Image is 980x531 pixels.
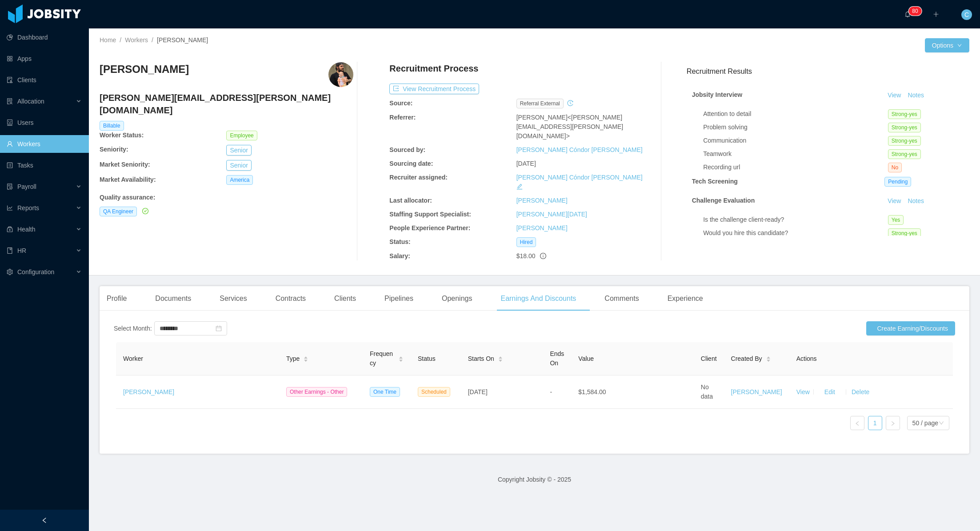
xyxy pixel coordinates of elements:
span: Hired [516,237,536,247]
button: Senior [226,160,251,171]
span: Yes [888,215,904,225]
div: Profile [100,286,134,311]
span: Worker [123,355,143,362]
span: Reports [17,204,39,212]
i: icon: book [7,248,13,254]
b: Worker Status: [100,132,144,139]
a: [PERSON_NAME] Cóndor [PERSON_NAME] [516,174,643,181]
span: Other Earnings - Other [286,387,347,397]
span: Configuration [17,268,54,275]
strong: Challenge Evaluation [692,197,755,204]
span: Payroll [17,183,36,190]
h4: [PERSON_NAME][EMAIL_ADDRESS][PERSON_NAME][DOMAIN_NAME] [100,92,353,116]
i: icon: caret-down [304,359,308,361]
a: [PERSON_NAME] [123,388,174,395]
span: HR [17,247,26,254]
a: Home [100,36,116,44]
b: Seniority: [100,146,128,153]
span: info-circle [540,253,546,259]
strong: Jobsity Interview [692,91,743,98]
i: icon: caret-down [399,359,404,361]
span: Allocation [17,98,44,105]
a: [PERSON_NAME] [731,388,782,395]
div: Sort [398,355,404,361]
a: View [884,197,904,204]
i: icon: caret-up [399,355,404,358]
div: Would you hire this candidate? [703,228,888,238]
b: Status: [389,238,410,245]
div: Sort [303,355,308,361]
div: Pipelines [377,286,420,311]
i: icon: edit [516,184,523,190]
i: icon: check-circle [142,208,148,214]
a: 1 [868,416,882,430]
p: 0 [915,7,918,16]
a: icon: auditClients [7,71,82,89]
a: [PERSON_NAME][DATE] [516,211,587,218]
i: icon: down [939,420,944,427]
b: Source: [389,100,412,107]
b: People Experience Partner: [389,224,470,232]
span: One Time [370,387,400,397]
span: Strong-yes [888,149,921,159]
span: No [888,163,902,172]
sup: 80 [908,7,921,16]
i: icon: plus [933,11,939,17]
a: [PERSON_NAME] [516,224,568,232]
a: [PERSON_NAME] [516,197,568,204]
i: icon: medicine-box [7,226,13,232]
span: Actions [796,355,817,362]
h4: Recruitment Process [389,62,478,75]
div: Attention to detail [703,109,888,119]
b: Sourcing date: [389,160,433,167]
div: Documents [148,286,198,311]
span: <[PERSON_NAME][EMAIL_ADDRESS][PERSON_NAME][DOMAIN_NAME]> [516,114,623,140]
b: Staffing Support Specialist: [389,211,471,218]
div: Sort [766,355,771,361]
a: icon: profileTasks [7,156,82,174]
div: Comments [597,286,646,311]
div: Openings [435,286,480,311]
div: Experience [660,286,710,311]
button: icon: exportView Recruitment Process [389,84,479,94]
i: icon: calendar [216,325,222,331]
span: Type [286,354,300,363]
li: Previous Page [850,416,864,430]
span: No data [701,383,713,400]
a: icon: userWorkers [7,135,82,153]
i: icon: history [567,100,573,106]
b: Last allocator: [389,197,432,204]
b: Recruiter assigned: [389,174,448,181]
a: icon: check-circle [140,208,148,215]
a: [PERSON_NAME] Cóndor [PERSON_NAME] [516,146,643,153]
span: Status [418,355,436,362]
img: 2df89af0-e152-4ac8-9993-c1d5e918f790_67b781257bd61-400w.png [328,62,353,87]
span: [PERSON_NAME] [157,36,208,44]
b: Market Seniority: [100,161,150,168]
span: - [550,388,552,395]
div: Teamwork [703,149,888,159]
i: icon: bell [904,11,911,17]
i: icon: left [855,421,860,426]
p: 8 [912,7,915,16]
span: Strong-yes [888,109,921,119]
span: Frequency [370,349,395,368]
span: Strong-yes [888,228,921,238]
a: View [796,388,810,395]
div: Earnings And Discounts [493,286,583,311]
span: Value [578,355,594,362]
b: Salary: [389,252,410,260]
span: Billable [100,121,124,131]
i: icon: caret-down [498,359,503,361]
b: Sourced by: [389,146,425,153]
span: / [120,36,121,44]
li: 1 [868,416,882,430]
span: Strong-yes [888,123,921,132]
div: Select Month: [114,324,152,333]
span: Starts On [468,354,494,363]
div: Problem solving [703,123,888,132]
a: View [884,92,904,99]
div: Communication [703,136,888,145]
span: / [152,36,153,44]
span: [PERSON_NAME] [516,114,568,121]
